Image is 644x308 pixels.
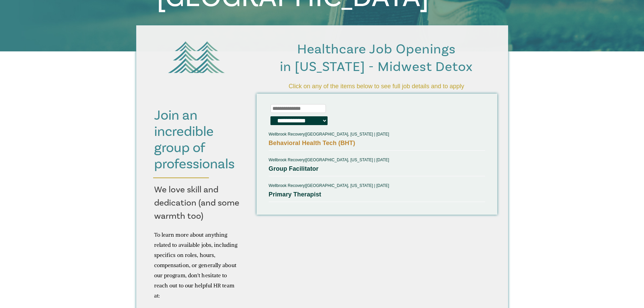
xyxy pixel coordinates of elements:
[306,183,373,188] span: [GEOGRAPHIC_DATA], [US_STATE]
[376,132,389,137] span: [DATE]
[269,191,321,198] a: Primary Therapist
[164,36,229,78] img: green tree logo-01 (1)
[376,158,389,162] span: [DATE]
[376,183,389,188] span: [DATE]
[154,184,239,222] span: We love skill and dedication (and some warmth too)
[374,158,375,162] span: |
[306,132,373,137] span: [GEOGRAPHIC_DATA], [US_STATE]
[154,106,235,173] span: Join an incredible group of professionals
[374,132,375,137] span: |
[269,132,305,137] span: Wellbrook Recovery
[269,140,355,146] a: Behavioral Health Tech (BHT)
[269,165,319,172] a: Group Facilitator
[374,183,375,188] span: |
[269,158,305,162] span: Wellbrook Recovery
[269,182,389,202] span: |
[269,156,389,176] span: |
[154,231,238,299] span: To learn more about anything related to available jobs, including specifics on roles, hours, comp...
[289,83,464,90] span: Click on any of the items below to see full job details and to apply
[269,183,305,188] span: Wellbrook Recovery
[306,158,373,162] span: [GEOGRAPHIC_DATA], [US_STATE]
[269,130,389,150] span: |
[280,41,473,75] span: Healthcare Job Openings in [US_STATE] - Midwest Detox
